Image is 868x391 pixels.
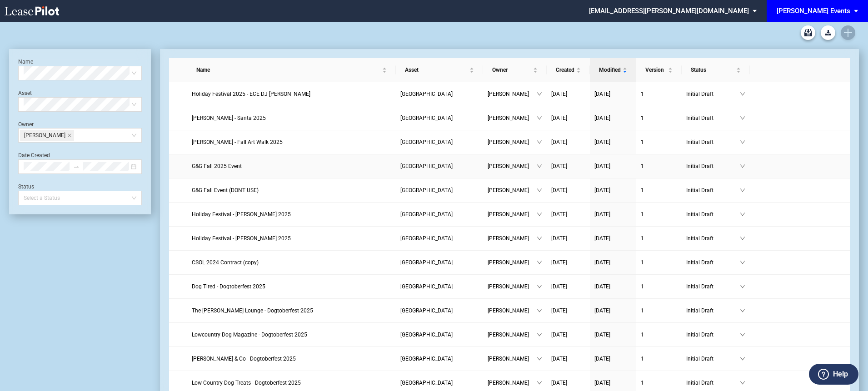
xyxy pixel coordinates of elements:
a: 1 [641,89,677,99]
a: Holiday Festival - [PERSON_NAME] 2025 [192,210,392,219]
span: 1 [641,259,644,266]
span: Initial Draft [686,138,740,147]
a: 1 [641,306,677,315]
span: [DATE] [551,115,567,121]
span: down [740,163,745,169]
span: [DATE] [551,163,567,169]
span: Dog Tired - Dogtoberfest 2025 [192,283,265,290]
th: Owner [483,58,547,82]
th: Modified [590,58,636,82]
span: 1 [641,380,644,386]
span: [DATE] [551,380,567,386]
a: [DATE] [551,378,585,387]
span: Holiday Festival 2025 - ECE DJ Ben Felton [192,91,310,97]
span: down [740,260,745,265]
a: 1 [641,138,677,147]
a: 1 [641,378,677,387]
span: close [67,133,72,138]
a: [DATE] [551,258,585,267]
a: [DATE] [551,210,585,219]
th: Version [636,58,682,82]
a: [GEOGRAPHIC_DATA] [400,354,479,363]
a: [DATE] [594,258,632,267]
th: Created [547,58,590,82]
span: [DATE] [594,115,610,121]
a: [GEOGRAPHIC_DATA] [400,258,479,267]
span: Initial Draft [686,210,740,219]
span: down [537,284,542,289]
label: Asset [18,90,32,96]
span: Name [196,65,381,74]
span: 1 [641,356,644,362]
span: [DATE] [551,91,567,97]
a: Holiday Festival - [PERSON_NAME] 2025 [192,234,392,243]
span: [PERSON_NAME] [488,162,537,171]
span: Oliver & Co - Dogtoberfest 2025 [192,356,296,362]
span: [DATE] [594,283,610,290]
a: [DATE] [594,89,632,99]
a: [DATE] [551,89,585,99]
a: 1 [641,354,677,363]
span: down [537,260,542,265]
span: [DATE] [594,259,610,266]
span: [DATE] [594,163,610,169]
span: [DATE] [594,187,610,193]
a: 1 [641,210,677,219]
a: [DATE] [594,306,632,315]
span: 1 [641,115,644,121]
span: Initial Draft [686,306,740,315]
span: [DATE] [594,91,610,97]
span: Freshfields Village [400,259,453,266]
a: [GEOGRAPHIC_DATA] [400,89,479,99]
span: Initial Draft [686,114,740,123]
span: Asset [405,65,468,74]
span: [DATE] [594,139,610,145]
span: [DATE] [551,259,567,266]
span: [DATE] [551,211,567,218]
span: Freshfields Village [400,283,453,290]
a: [DATE] [594,186,632,195]
a: [DATE] [551,282,585,291]
span: [DATE] [551,356,567,362]
span: Version [645,65,666,74]
span: down [740,236,745,241]
a: [GEOGRAPHIC_DATA] [400,162,479,171]
span: down [537,163,542,169]
span: [DATE] [594,235,610,242]
span: [DATE] [551,139,567,145]
span: [DATE] [594,307,610,314]
span: [PERSON_NAME] [488,330,537,339]
a: [DATE] [551,138,585,147]
span: down [740,212,745,217]
span: Modified [599,65,621,74]
span: swap-right [73,163,80,170]
span: down [740,139,745,145]
span: down [537,308,542,313]
span: [PERSON_NAME] [24,130,65,140]
span: CSOL 2024 Contract (copy) [192,259,259,266]
th: Status [682,58,750,82]
a: [GEOGRAPHIC_DATA] [400,114,479,123]
a: [DATE] [594,114,632,123]
a: [PERSON_NAME] - Santa 2025 [192,114,392,123]
span: 1 [641,91,644,97]
label: Date Created [18,152,50,158]
label: Status [18,183,34,190]
span: [PERSON_NAME] [488,186,537,195]
span: [DATE] [594,356,610,362]
a: 1 [641,114,677,123]
span: Low Country Dog Treats - Dogtoberfest 2025 [192,380,301,386]
span: down [537,356,542,361]
span: [PERSON_NAME] [488,378,537,387]
a: [GEOGRAPHIC_DATA] [400,186,479,195]
span: Freshfields Village [400,356,453,362]
span: Initial Draft [686,330,740,339]
span: Initial Draft [686,162,740,171]
span: Initial Draft [686,89,740,99]
a: Download Blank Form [821,25,835,40]
button: Help [809,364,858,385]
a: Lowcountry Dog Magazine - Dogtoberfest 2025 [192,330,392,339]
span: Karen Sassaman [20,130,74,141]
a: [DATE] [594,354,632,363]
span: 1 [641,283,644,290]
